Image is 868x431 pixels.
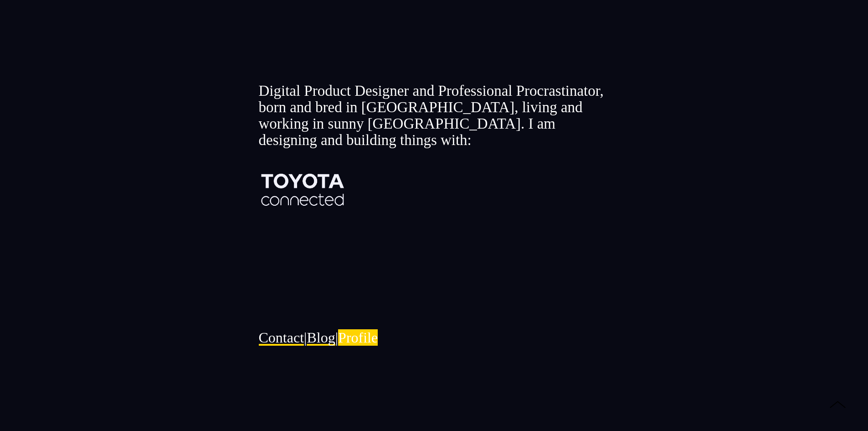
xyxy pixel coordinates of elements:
[259,152,347,233] img: tceu-logo-no-t‑1
[338,329,378,346] a: Profile
[259,329,378,346] span: | |
[259,83,604,148] span: Digital Product Designer and Professional Procrastinator, born and bred in [GEOGRAPHIC_DATA], liv...
[307,329,335,346] a: Blog
[259,329,304,346] a: Contact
